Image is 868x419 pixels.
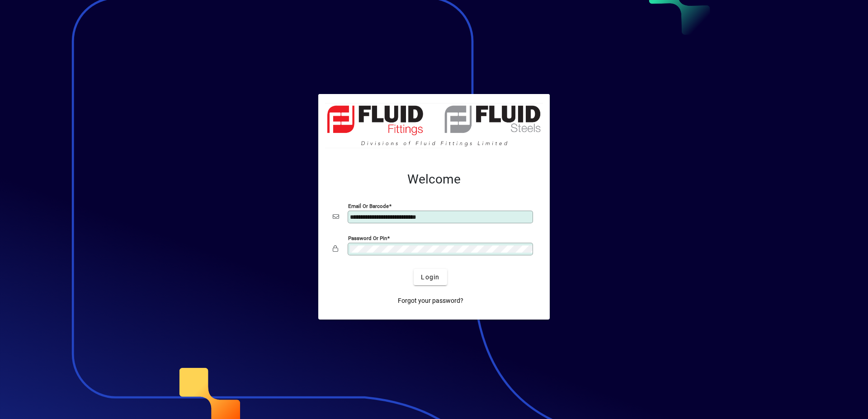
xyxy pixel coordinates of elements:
span: Login [421,273,439,282]
button: Login [414,269,447,285]
mat-label: Email or Barcode [348,203,389,209]
a: Forgot your password? [394,292,467,309]
h2: Welcome [333,172,535,187]
mat-label: Password or Pin [348,235,387,241]
span: Forgot your password? [398,296,463,306]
